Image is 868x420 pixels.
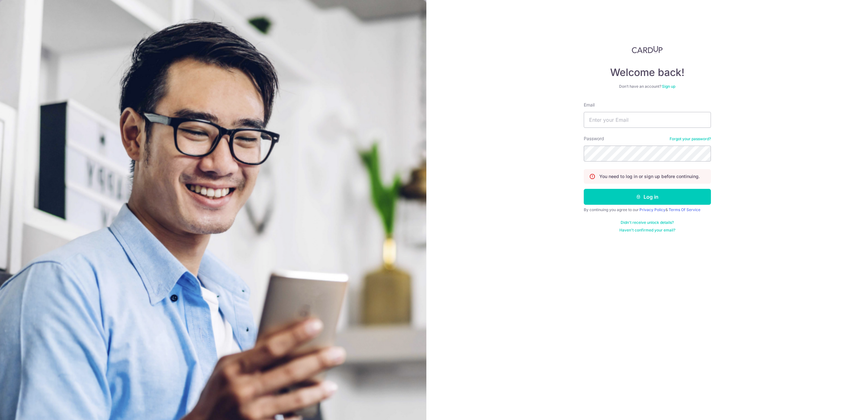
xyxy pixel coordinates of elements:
[619,228,675,233] a: Haven't confirmed your email?
[670,136,711,141] a: Forgot your password?
[584,102,595,108] label: Email
[584,135,604,142] label: Password
[669,207,700,212] a: Terms Of Service
[621,220,674,225] a: Didn't receive unlock details?
[584,189,711,205] button: Log in
[662,84,675,89] a: Sign up
[584,207,711,212] div: By continuing you agree to our &
[599,173,700,180] p: You need to log in or sign up before continuing.
[639,207,665,212] a: Privacy Policy
[584,66,711,79] h4: Welcome back!
[584,84,711,89] div: Don’t have an account?
[632,46,663,53] img: CardUp Logo
[584,112,711,128] input: Enter your Email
